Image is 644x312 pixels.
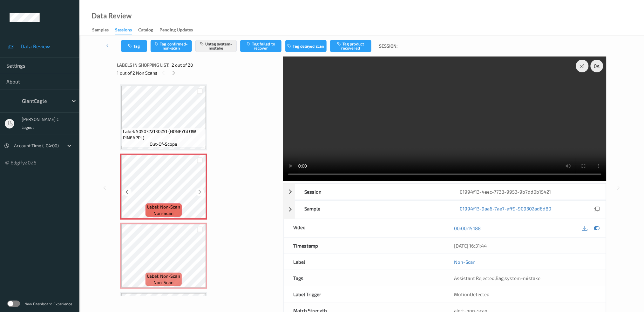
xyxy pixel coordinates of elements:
[451,184,606,200] div: 01994f13-4eec-7738-9953-9b7dd0b15421
[123,128,204,141] span: Label: 5050372130251 (HONEYGLOW PINEAPPL)
[295,184,451,200] div: Session
[92,27,109,35] div: Samples
[159,27,193,35] div: Pending Updates
[285,40,327,52] button: Tag delayed scan
[496,275,504,281] span: Bag
[460,205,552,214] a: 01994f13-9aa6-7ae7-aff9-909302ad6d80
[283,200,606,219] div: Sample01994f13-9aa6-7ae7-aff9-909302ad6d80
[330,40,371,52] button: Tag product recovered
[240,40,281,52] button: Tag failed to recover
[284,219,445,237] div: Video
[591,60,603,72] div: 0 s
[151,40,192,52] button: Tag confirmed-non-scan
[576,60,589,72] div: x 1
[121,40,147,52] button: Tag
[154,210,174,216] span: non-scan
[117,69,279,77] div: 1 out of 2 Non Scans
[454,242,596,249] div: [DATE] 16:31:44
[454,225,481,231] a: 00:00:15.188
[284,238,445,254] div: Timestamp
[115,26,138,35] a: Sessions
[445,286,606,302] div: MotionDetected
[154,279,174,286] span: non-scan
[284,286,445,302] div: Label Trigger
[284,270,445,286] div: Tags
[379,43,398,49] span: Session:
[172,62,193,68] span: 2 out of 20
[147,204,180,210] span: Label: Non-Scan
[147,273,180,279] span: Label: Non-Scan
[115,27,132,35] div: Sessions
[283,183,606,200] div: Session01994f13-4eec-7738-9953-9b7dd0b15421
[150,141,178,147] span: out-of-scope
[505,275,541,281] span: system-mistake
[159,26,199,35] a: Pending Updates
[138,26,159,35] a: Catalog
[92,26,115,35] a: Samples
[284,254,445,270] div: Label
[454,275,495,281] span: Assistant Rejected
[454,275,541,281] span: , ,
[92,13,132,19] div: Data Review
[138,27,153,35] div: Catalog
[295,201,451,219] div: Sample
[195,40,237,52] button: Untag system-mistake
[117,62,169,68] span: Labels in shopping list:
[454,259,476,265] a: Non-Scan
